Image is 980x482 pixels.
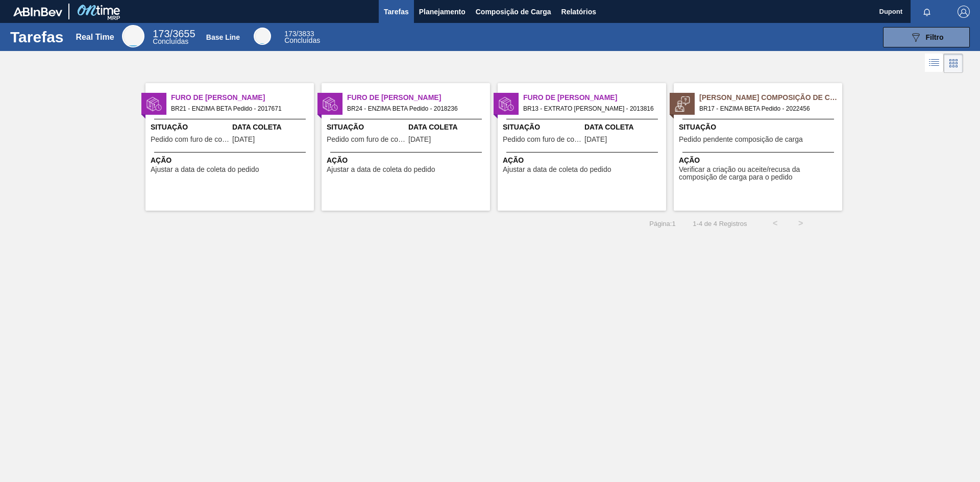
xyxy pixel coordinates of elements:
span: Ajustar a data de coleta do pedido [503,166,611,173]
span: Ação [503,155,664,166]
img: status [146,96,162,112]
span: Tarefas [384,6,409,18]
span: Pedido com furo de coleta [151,136,230,143]
span: Concluídas [284,36,320,44]
span: BR24 - ENZIMA BETA Pedido - 2018236 [347,103,482,114]
div: Base Line [206,33,240,41]
div: Real Time [153,30,195,45]
span: Furo de Coleta [347,92,490,103]
span: Ação [151,155,311,166]
span: Verificar a criação ou aceite/recusa da composição de carga para o pedido [679,166,840,182]
span: Situação [503,122,582,133]
span: Furo de Coleta [523,92,666,103]
span: Composição de Carga [476,6,551,18]
h1: Tarefas [10,31,64,43]
span: 02/09/2025 [408,136,431,143]
span: 173 [153,28,169,39]
span: 29/08/2025 [232,136,255,143]
button: Notificações [911,5,943,19]
span: Ajustar a data de coleta do pedido [327,166,435,173]
span: Pedido pendente composição de carga [679,136,803,143]
span: Filtro [926,33,944,41]
div: Visão em Cards [944,54,963,73]
button: > [788,211,814,236]
span: Situação [327,122,406,133]
img: status [499,96,514,112]
img: status [675,96,690,112]
span: Data Coleta [584,122,664,133]
div: Base Line [254,28,271,45]
span: 25/08/2025 [584,136,607,143]
span: Ação [327,155,487,166]
span: Data Coleta [408,122,487,133]
span: / 3833 [284,30,314,38]
div: Base Line [284,31,320,44]
img: Logout [958,6,970,18]
span: Situação [679,122,840,133]
div: Real Time [122,25,144,47]
span: Ajustar a data de coleta do pedido [151,166,259,173]
button: < [763,211,788,236]
span: BR17 - ENZIMA BETA Pedido - 2022456 [699,103,834,114]
span: Pedido com furo de coleta [327,136,406,143]
span: Situação [151,122,230,133]
img: status [323,96,338,112]
span: Planejamento [419,6,465,18]
span: BR21 - ENZIMA BETA Pedido - 2017671 [171,103,306,114]
span: Pedido Aguardando Composição de Carga [699,92,842,103]
span: BR13 - EXTRATO DE ALECRIM Pedido - 2013816 [523,103,658,114]
span: Furo de Coleta [171,92,314,103]
span: 173 [284,30,296,38]
button: Filtro [883,27,970,47]
span: Pedido com furo de coleta [503,136,582,143]
div: Real Time [76,33,114,42]
span: Data Coleta [232,122,311,133]
div: Visão em Lista [925,54,944,73]
span: Concluídas [153,37,188,45]
span: Ação [679,155,840,166]
span: Página : 1 [649,220,675,227]
img: TNhmsLtSVTkK8tSr43FrP2fwEKptu5GPRR3wAAAABJRU5ErkJggg== [13,7,62,16]
span: 1 - 4 de 4 Registros [691,220,747,227]
span: Relatórios [561,6,596,18]
span: / 3655 [153,28,195,39]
